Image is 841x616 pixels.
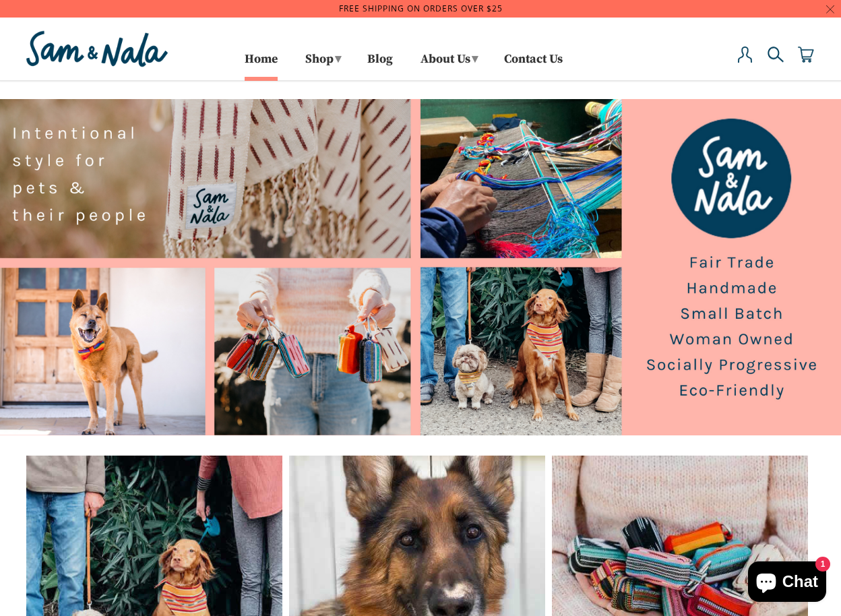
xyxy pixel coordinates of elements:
img: user-icon [737,47,753,63]
a: Contact Us [504,55,563,77]
span: ▾ [335,51,341,67]
img: cart-icon [798,47,814,63]
a: About Us▾ [416,47,481,77]
span: ▾ [472,51,478,67]
a: Shop▾ [301,47,344,77]
a: Free Shipping on orders over $25 [339,3,503,14]
a: Search [768,47,784,77]
a: My Account [737,47,753,77]
img: Sam & Nala [23,28,171,70]
a: Blog [367,55,393,77]
a: Home [245,55,278,77]
inbox-online-store-chat: Shopify online store chat [744,561,830,605]
img: search-icon [768,47,784,63]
